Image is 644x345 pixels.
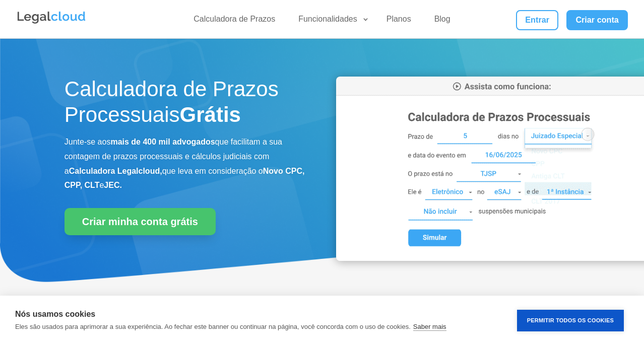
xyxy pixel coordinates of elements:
[15,310,95,318] strong: Nós usamos cookies
[180,103,241,126] strong: Grátis
[517,310,624,331] button: Permitir Todos os Cookies
[69,167,162,175] b: Calculadora Legalcloud,
[187,14,281,29] a: Calculadora de Prazos
[16,18,87,27] a: Logo da Legalcloud
[380,14,417,29] a: Planos
[65,77,308,132] h1: Calculadora de Prazos Processuais
[413,323,446,331] a: Saber mais
[16,10,87,25] img: Legalcloud Logo
[566,10,628,30] a: Criar conta
[110,137,215,146] b: mais de 400 mil advogados
[15,323,411,330] p: Eles são usados para aprimorar a sua experiência. Ao fechar este banner ou continuar na página, v...
[104,181,122,189] b: JEC.
[516,10,558,30] a: Entrar
[65,135,308,193] p: Junte-se aos que facilitam a sua contagem de prazos processuais e cálculos judiciais com a que le...
[428,14,457,29] a: Blog
[292,14,369,29] a: Funcionalidades
[65,208,216,235] a: Criar minha conta grátis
